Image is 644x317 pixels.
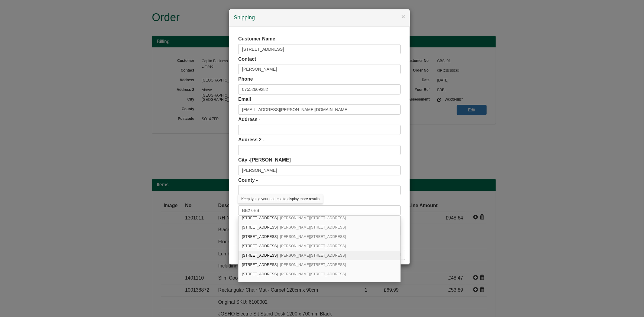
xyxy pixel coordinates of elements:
[239,279,400,288] div: 19 Burlington Street
[238,76,253,83] label: Phone
[280,253,346,258] span: [PERSON_NAME][STREET_ADDRESS]
[239,232,400,242] div: 14 Burlington Street
[238,36,275,43] label: Customer Name
[238,177,258,184] label: County -
[280,263,346,267] span: [PERSON_NAME][STREET_ADDRESS]
[280,244,346,248] span: [PERSON_NAME][STREET_ADDRESS]
[238,56,256,63] label: Contact
[234,14,405,22] h4: Shipping
[239,260,400,270] div: 17 Burlington Street
[280,272,346,276] span: [PERSON_NAME][STREET_ADDRESS]
[280,216,346,220] span: [PERSON_NAME][STREET_ADDRESS]
[239,213,400,223] div: 12 Burlington Street
[239,223,400,232] div: 13 Burlington Street
[238,157,291,164] label: City -
[239,251,400,260] div: 16 Burlington Street
[238,116,261,123] label: Address -
[239,270,400,279] div: 18 Burlington Street
[250,157,291,162] span: [PERSON_NAME]
[280,235,346,239] span: [PERSON_NAME][STREET_ADDRESS]
[280,281,346,286] span: [PERSON_NAME][STREET_ADDRESS]
[239,242,400,251] div: 15 Burlington Street
[280,225,346,229] span: [PERSON_NAME][STREET_ADDRESS]
[238,96,251,103] label: Email
[238,194,322,203] div: Keep typing your address to display more results
[402,13,405,20] button: ×
[238,136,264,143] label: Address 2 -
